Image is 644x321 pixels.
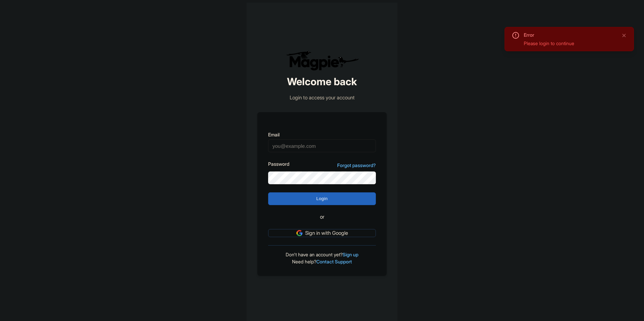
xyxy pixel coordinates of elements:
[524,31,616,38] div: Error
[343,252,358,257] a: Sign up
[284,51,360,71] img: logo-ab69f6fb50320c5b225c76a69d11143b.png
[621,31,627,39] button: Close
[268,192,376,205] input: Login
[268,139,376,152] input: you@example.com
[268,160,289,167] label: Password
[257,94,387,102] p: Login to access your account
[316,259,352,264] a: Contact Support
[268,131,376,138] label: Email
[524,40,616,47] div: Please login to continue
[268,245,376,265] div: Don't have an account yet? Need help?
[257,76,387,87] h2: Welcome back
[268,229,376,237] a: Sign in with Google
[337,162,376,169] a: Forgot password?
[296,230,302,236] img: google.svg
[320,213,324,221] span: or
